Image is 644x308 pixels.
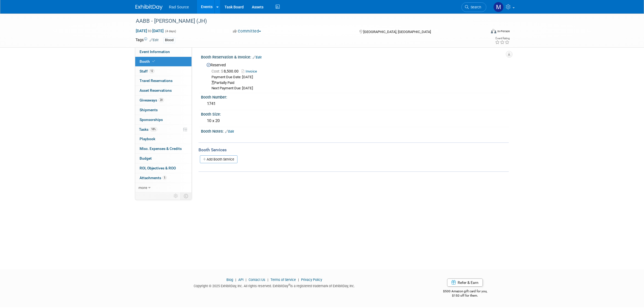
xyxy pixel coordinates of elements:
span: [DATE] [DATE] [136,28,164,33]
a: Tasks18% [135,125,191,134]
div: Blood [163,37,175,43]
span: Asset Reservations [140,88,172,93]
div: In-Person [497,29,510,33]
td: Toggle Event Tabs [180,192,191,199]
a: Budget [135,154,191,163]
sup: ® [288,283,290,286]
span: Shipments [140,108,158,112]
td: Tags [136,37,158,43]
a: Terms of Service [270,278,296,282]
span: [GEOGRAPHIC_DATA], [GEOGRAPHIC_DATA] [363,30,431,34]
a: Playbook [135,134,191,144]
div: 1741 [205,100,505,108]
img: Melissa Conboy [493,2,504,12]
div: Partially Paid [212,80,505,86]
a: Booth [135,57,191,66]
div: Booth Number: [201,93,509,100]
div: Copyright © 2025 ExhibitDay, Inc. All rights reserved. ExhibitDay is a registered trademark of Ex... [136,282,414,289]
a: Staff12 [135,67,191,76]
span: | [234,278,237,282]
a: Contact Us [249,278,265,282]
button: Committed [231,28,263,34]
a: ROI, Objectives & ROO [135,163,191,173]
div: 10 x 20 [205,117,505,125]
div: Booth Reservation & Invoice: [201,53,509,60]
i: Booth reservation complete [152,60,155,63]
span: 18% [150,127,157,131]
a: Travel Reservations [135,76,191,86]
span: Booth [140,59,156,64]
div: Payment Due Date: [DATE] [212,75,505,80]
span: Cost: $ [212,69,224,73]
span: Rad Source [169,5,189,9]
a: Giveaways20 [135,96,191,105]
div: Event Rating [495,37,510,40]
span: Giveaways [140,98,164,102]
span: ROI, Objectives & ROO [140,166,176,170]
span: 12 [149,69,154,73]
a: Misc. Expenses & Credits [135,144,191,153]
a: more [135,183,191,192]
div: $150 off for them. [421,293,509,298]
a: Attachments5 [135,173,191,183]
img: ExhibitDay [136,5,163,10]
span: | [297,278,300,282]
div: $500 Amazon gift card for you, [421,286,509,298]
span: Playbook [140,137,155,141]
span: 20 [158,98,164,102]
a: Refer & Earn [447,278,483,287]
a: Privacy Policy [301,278,322,282]
div: Booth Size: [201,110,509,117]
span: Travel Reservations [140,78,173,83]
div: Reserved [205,61,505,91]
span: Sponsorships [140,117,163,122]
span: Budget [140,156,152,160]
span: Staff [140,69,154,73]
a: Edit [150,38,158,42]
div: Event Format [454,28,510,36]
a: API [238,278,243,282]
span: Tasks [139,127,157,132]
div: AABB - [PERSON_NAME] (JH) [134,16,478,26]
span: more [138,185,147,190]
span: (4 days) [165,30,176,33]
a: Blog [226,278,233,282]
a: Edit [253,55,262,59]
a: Search [461,2,486,12]
span: Attachments [140,176,167,180]
a: Shipments [135,105,191,115]
a: Event Information [135,47,191,57]
td: Personalize Event Tab Strip [171,192,181,199]
a: Sponsorships [135,115,191,124]
img: Format-Inperson.png [491,29,496,33]
a: Asset Reservations [135,86,191,95]
span: | [266,278,270,282]
span: to [147,29,152,33]
div: Booth Services [199,147,509,153]
span: 5 [163,176,167,180]
div: Booth Notes: [201,127,509,134]
span: Misc. Expenses & Credits [140,146,182,151]
a: Edit [225,130,234,133]
span: Search [469,5,481,9]
span: 8,500.00 [212,69,241,73]
div: Next Payment Due: [DATE] [212,86,505,91]
span: Event Information [140,50,170,54]
span: | [244,278,248,282]
a: Add Booth Service [200,155,237,163]
a: Invoice [242,69,260,73]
